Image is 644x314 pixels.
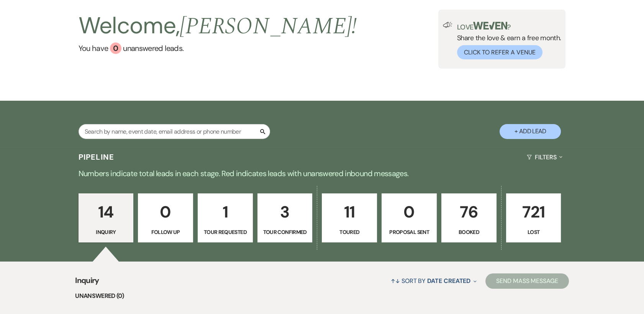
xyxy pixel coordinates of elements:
[79,43,357,54] a: You have 0 unanswered leads.
[452,22,561,59] div: Share the love & earn a free month.
[485,273,569,289] button: Send Mass Message
[500,124,561,139] button: + Add Lead
[387,228,432,236] p: Proposal Sent
[506,193,561,242] a: 721Lost
[84,228,129,236] p: Inquiry
[143,228,188,236] p: Follow Up
[79,124,270,139] input: Search by name, event date, email address or phone number
[441,193,497,242] a: 76Booked
[457,45,542,59] button: Click to Refer a Venue
[79,152,115,162] h3: Pipeline
[46,167,598,180] p: Numbers indicate total leads in each stage. Red indicates leads with unanswered inbound messages.
[511,228,556,236] p: Lost
[322,193,377,242] a: 11Toured
[75,291,569,301] li: Unanswered (0)
[524,147,565,167] button: Filters
[473,22,507,29] img: weven-logo-green.svg
[427,277,470,285] span: Date Created
[327,228,372,236] p: Toured
[75,275,99,291] span: Inquiry
[203,199,248,225] p: 1
[327,199,372,225] p: 11
[382,193,437,242] a: 0Proposal Sent
[391,277,400,285] span: ↑↓
[443,22,452,28] img: loud-speaker-illustration.svg
[388,271,480,291] button: Sort By Date Created
[110,43,121,54] div: 0
[262,228,308,236] p: Tour Confirmed
[79,193,134,242] a: 14Inquiry
[257,193,313,242] a: 3Tour Confirmed
[511,199,556,225] p: 721
[198,193,253,242] a: 1Tour Requested
[262,199,308,225] p: 3
[143,199,188,225] p: 0
[84,199,129,225] p: 14
[446,199,492,225] p: 76
[180,9,357,44] span: [PERSON_NAME] !
[138,193,193,242] a: 0Follow Up
[203,228,248,236] p: Tour Requested
[387,199,432,225] p: 0
[446,228,492,236] p: Booked
[457,22,561,31] p: Love ?
[79,10,357,43] h2: Welcome,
